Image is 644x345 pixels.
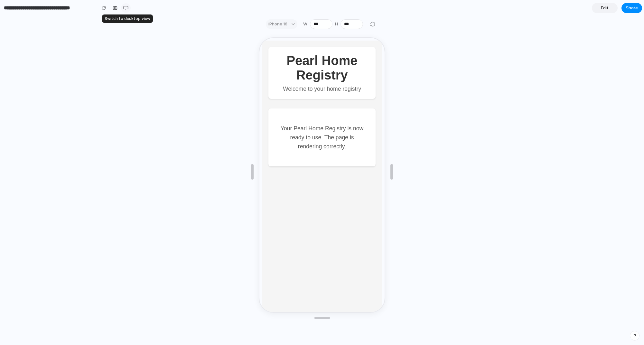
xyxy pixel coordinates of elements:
[592,3,618,13] a: Edit
[621,3,642,13] button: Share
[15,48,110,54] p: Welcome to your home registry
[102,14,153,23] div: Switch to desktop view
[15,15,110,44] h1: Pearl Home Registry
[335,21,338,27] label: H
[19,86,107,113] p: Your Pearl Home Registry is now ready to use. The page is rendering correctly.
[626,5,638,11] span: Share
[303,21,307,27] label: W
[601,5,609,11] span: Edit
